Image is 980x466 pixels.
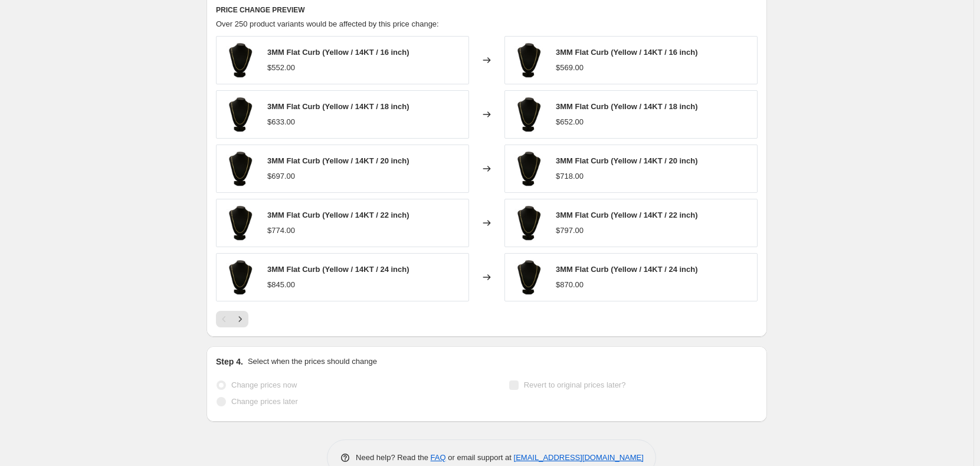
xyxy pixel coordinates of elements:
span: 3MM Flat Curb (Yellow / 14KT / 16 inch) [267,48,409,57]
a: [EMAIL_ADDRESS][DOMAIN_NAME] [514,453,644,462]
img: C10_80x.jpg [222,151,258,186]
span: Change prices now [231,380,297,389]
h2: Step 4. [216,356,243,367]
div: $797.00 [556,225,584,237]
img: C10_80x.jpg [222,42,258,78]
div: $569.00 [556,62,584,74]
h6: PRICE CHANGE PREVIEW [216,5,758,15]
div: $870.00 [556,279,584,291]
nav: Pagination [216,311,248,327]
span: 3MM Flat Curb (Yellow / 14KT / 20 inch) [556,156,698,165]
div: $552.00 [267,62,295,74]
img: C10_80x.jpg [511,42,546,78]
span: 3MM Flat Curb (Yellow / 14KT / 20 inch) [267,156,409,165]
button: Next [232,311,248,327]
div: $652.00 [556,116,584,128]
p: Select when the prices should change [248,356,377,367]
img: C10_80x.jpg [511,205,546,241]
img: C10_80x.jpg [511,97,546,132]
div: $845.00 [267,279,295,291]
span: or email support at [446,453,514,462]
img: C10_80x.jpg [222,260,258,295]
span: 3MM Flat Curb (Yellow / 14KT / 24 inch) [267,265,409,274]
div: $718.00 [556,170,584,182]
span: 3MM Flat Curb (Yellow / 14KT / 22 inch) [556,211,698,219]
span: Change prices later [231,397,298,406]
div: $697.00 [267,170,295,182]
span: 3MM Flat Curb (Yellow / 14KT / 24 inch) [556,265,698,274]
img: C10_80x.jpg [511,260,546,295]
img: C10_80x.jpg [222,205,258,241]
img: C10_80x.jpg [222,97,258,132]
img: C10_80x.jpg [511,151,546,186]
span: 3MM Flat Curb (Yellow / 14KT / 22 inch) [267,211,409,219]
div: $774.00 [267,225,295,237]
span: Revert to original prices later? [524,380,626,389]
a: FAQ [431,453,446,462]
span: 3MM Flat Curb (Yellow / 14KT / 18 inch) [267,102,409,111]
span: 3MM Flat Curb (Yellow / 14KT / 18 inch) [556,102,698,111]
span: 3MM Flat Curb (Yellow / 14KT / 16 inch) [556,48,698,57]
span: Over 250 product variants would be affected by this price change: [216,19,439,28]
div: $633.00 [267,116,295,128]
span: Need help? Read the [356,453,431,462]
